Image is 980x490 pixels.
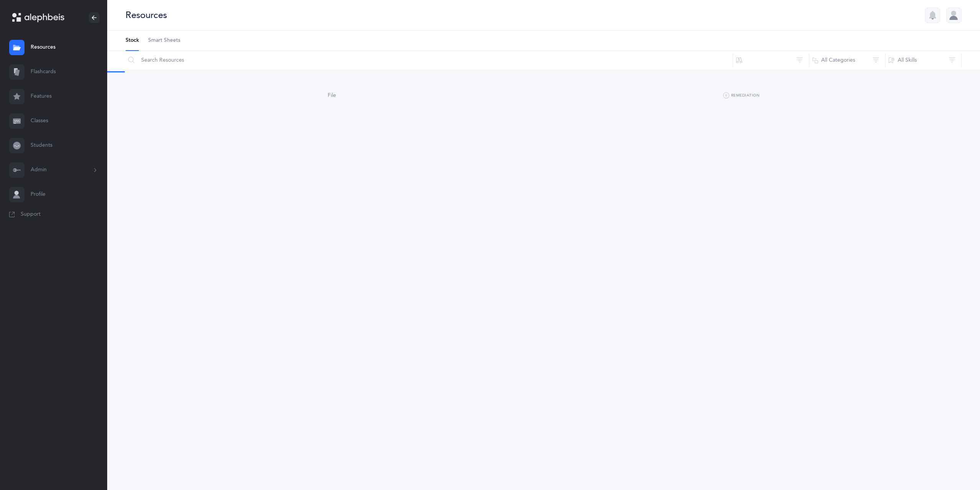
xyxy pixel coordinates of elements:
[809,51,885,69] button: All Categories
[885,51,962,69] button: All Skills
[21,211,41,218] span: Support
[126,9,167,21] div: Resources
[125,51,733,69] input: Search Resources
[723,91,759,100] button: Remediation
[148,37,180,44] span: Smart Sheets
[328,92,336,98] span: File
